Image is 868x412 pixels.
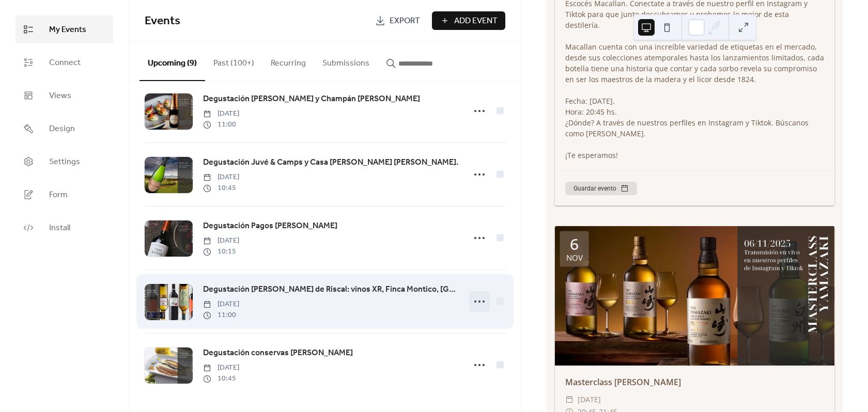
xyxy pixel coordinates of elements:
[203,362,239,373] span: [DATE]
[390,15,420,27] span: Export
[203,156,458,169] a: Degustación Juvé & Camps y Casa [PERSON_NAME] [PERSON_NAME].
[203,183,239,194] span: 10:45
[49,189,68,201] span: Form
[16,148,113,176] a: Settings
[49,156,80,168] span: Settings
[203,246,239,257] span: 10:15
[565,182,637,195] button: Guardar evento
[566,254,583,262] div: nov
[145,10,180,33] span: Events
[454,15,498,27] span: Add Event
[203,283,459,296] a: Degustación [PERSON_NAME] de Riscal: vinos XR, Finca Montico, [GEOGRAPHIC_DATA] y Finca [PERSON_N...
[262,42,314,80] button: Recurring
[203,310,239,321] span: 11:00
[16,115,113,142] a: Design
[203,283,459,296] span: Degustación [PERSON_NAME] de Riscal: vinos XR, Finca Montico, [GEOGRAPHIC_DATA] y Finca [PERSON_N...
[570,236,579,252] div: 6
[205,42,262,80] button: Past (100+)
[314,42,378,80] button: Submissions
[49,90,71,102] span: Views
[16,181,113,209] a: Form
[578,393,601,406] span: [DATE]
[565,393,574,406] div: ​
[203,219,337,233] a: Degustación Pagos [PERSON_NAME]
[203,119,239,130] span: 11:00
[203,346,353,360] a: Degustación conservas [PERSON_NAME]
[16,214,113,242] a: Install
[203,156,458,169] span: Degustación Juvé & Camps y Casa [PERSON_NAME] [PERSON_NAME].
[203,235,239,246] span: [DATE]
[49,222,70,234] span: Install
[203,299,239,310] span: [DATE]
[565,376,681,388] a: Masterclass [PERSON_NAME]
[203,92,420,106] a: Degustación [PERSON_NAME] y Champán [PERSON_NAME]
[367,11,428,30] a: Export
[16,15,113,43] a: My Events
[203,172,239,183] span: [DATE]
[139,42,205,81] button: Upcoming (9)
[16,82,113,109] a: Views
[203,347,353,359] span: Degustación conservas [PERSON_NAME]
[49,123,75,135] span: Design
[16,49,113,76] a: Connect
[49,24,86,36] span: My Events
[49,57,81,69] span: Connect
[203,373,239,384] span: 10:45
[432,11,505,30] button: Add Event
[203,108,239,119] span: [DATE]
